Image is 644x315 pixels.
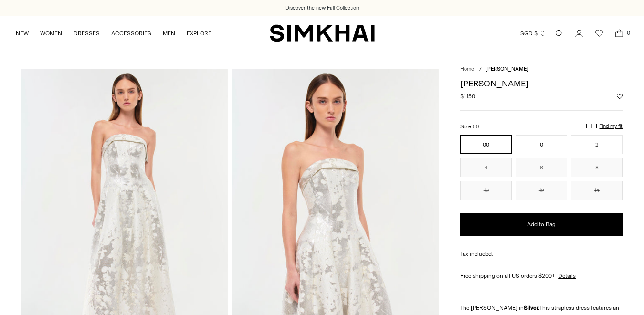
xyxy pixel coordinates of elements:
[624,29,633,37] span: 0
[571,158,623,177] button: 8
[527,220,556,229] span: Add to Bag
[40,23,62,44] a: WOMEN
[460,92,475,101] span: $1,150
[590,24,609,43] a: Wishlist
[460,65,623,73] nav: breadcrumbs
[460,213,623,236] button: Add to Bag
[571,181,623,200] button: 14
[460,66,474,72] a: Home
[460,272,623,280] div: Free shipping on all US orders $200+
[479,65,482,73] div: /
[524,304,539,311] strong: Silver.
[516,181,567,200] button: 12
[520,23,546,44] button: SGD $
[74,23,100,44] a: DRESSES
[549,24,569,43] a: Open search modal
[111,23,151,44] a: ACCESSORIES
[473,124,479,130] span: 00
[558,272,576,280] a: Details
[187,23,211,44] a: EXPLORE
[460,79,623,88] h1: [PERSON_NAME]
[571,135,623,154] button: 2
[16,23,29,44] a: NEW
[285,4,359,12] a: Discover the new Fall Collection
[516,135,567,154] button: 0
[460,122,479,131] label: Size:
[610,24,629,43] a: Open cart modal
[460,158,512,177] button: 4
[617,94,623,99] button: Add to Wishlist
[270,24,375,42] a: SIMKHAI
[516,158,567,177] button: 6
[163,23,175,44] a: MEN
[460,181,512,200] button: 10
[570,24,589,43] a: Go to the account page
[486,66,528,72] span: [PERSON_NAME]
[460,135,512,154] button: 00
[460,250,623,258] div: Tax included.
